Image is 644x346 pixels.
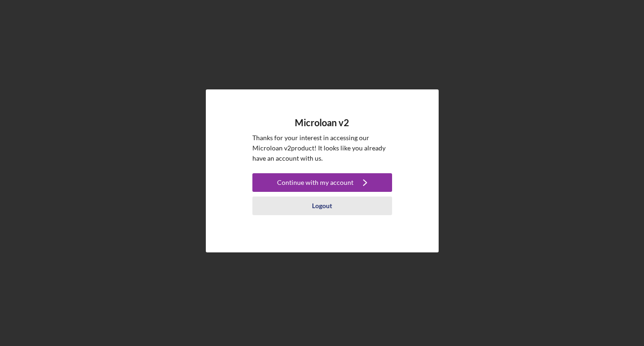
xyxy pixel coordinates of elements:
div: Continue with my account [277,173,353,192]
button: Continue with my account [252,173,392,192]
a: Continue with my account [252,173,392,194]
p: Thanks for your interest in accessing our Microloan v2 product! It looks like you already have an... [252,133,392,164]
div: Logout [312,197,332,215]
button: Logout [252,197,392,215]
h4: Microloan v2 [295,117,349,128]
